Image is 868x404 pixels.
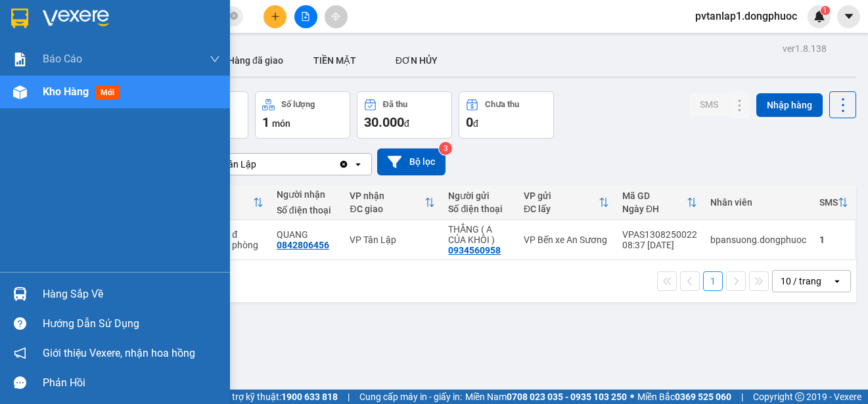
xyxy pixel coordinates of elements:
div: Đã thu [383,100,407,109]
strong: 0369 525 060 [675,392,731,402]
span: Kho hàng [43,85,89,98]
span: Giới thiệu Vexere, nhận hoa hồng [43,345,195,361]
div: 30.000 đ [201,229,263,240]
div: 0842806456 [277,240,329,250]
div: Hàng sắp về [43,284,220,304]
svg: Clear value [338,159,349,169]
div: 0934560958 [448,245,501,256]
span: close-circle [230,11,238,23]
div: Số lượng [281,100,315,109]
div: Người nhận [277,189,337,200]
span: In ngày: [4,95,80,103]
div: Tại văn phòng [201,240,263,250]
span: down [210,54,220,64]
img: warehouse-icon [13,85,27,99]
span: món [272,118,290,129]
span: plus [271,12,280,21]
svg: open [353,159,363,169]
sup: 1 [821,6,830,15]
svg: open [832,276,842,286]
span: caret-down [843,11,855,22]
button: Hàng đã giao [217,45,294,76]
img: icon-new-feature [813,11,825,22]
div: 08:37 [DATE] [622,240,697,250]
div: QUANG [277,229,337,240]
span: TIỀN MẶT [313,55,356,66]
div: Ngày ĐH [622,204,687,214]
th: Toggle SortBy [813,185,855,220]
div: Nhân viên [710,197,806,208]
strong: 1900 633 818 [281,392,338,402]
div: Người gửi [448,191,511,201]
span: 01 Võ Văn Truyện, KP.1, Phường 2 [104,39,181,56]
div: 10 / trang [781,275,821,288]
span: close-circle [230,12,238,20]
div: VP Tân Lập [210,158,256,171]
div: VP nhận [350,191,424,201]
strong: 0708 023 035 - 0935 103 250 [507,392,627,402]
div: ĐC giao [350,204,424,214]
span: message [14,376,26,389]
div: VPAS1308250022 [622,229,697,240]
span: ----------------------------------------- [35,71,161,81]
div: VP Tân Lập [350,235,435,245]
div: Phản hồi [43,373,220,393]
th: Toggle SortBy [616,185,704,220]
div: bpansuong.dongphuoc [710,235,806,245]
button: aim [325,5,348,28]
button: caret-down [837,5,860,28]
sup: 3 [439,142,452,155]
div: VP Bến xe An Sương [524,235,609,245]
span: 1 [823,6,827,15]
span: ⚪️ [630,394,634,399]
div: 1 [819,235,848,245]
span: 06:23:27 [DATE] [29,95,80,103]
button: file-add [294,5,317,28]
span: pvtanlap1.dongphuoc [685,8,808,24]
button: Chưa thu0đ [459,91,554,139]
div: ĐC lấy [524,204,599,214]
img: solution-icon [13,53,27,66]
span: ĐƠN HỦY [396,55,438,66]
div: ver 1.8.138 [783,41,827,56]
span: mới [95,85,120,100]
span: notification [14,347,26,359]
button: plus [263,5,286,28]
span: | [741,390,743,404]
span: Hỗ trợ kỹ thuật: [218,390,338,404]
th: Toggle SortBy [343,185,442,220]
th: Toggle SortBy [517,185,616,220]
span: Cung cấp máy in - giấy in: [359,390,462,404]
span: aim [331,12,340,21]
span: Miền Bắc [637,390,731,404]
span: Hotline: 19001152 [104,58,161,66]
th: Toggle SortBy [194,185,270,220]
span: [PERSON_NAME]: [4,85,137,93]
div: SMS [819,197,838,208]
span: Báo cáo [43,51,82,67]
button: Nhập hàng [756,93,823,117]
div: VP gửi [524,191,599,201]
span: question-circle [14,317,26,330]
div: Số điện thoại [448,204,511,214]
div: Hướng dẫn sử dụng [43,314,220,334]
span: 30.000 [364,114,404,130]
div: THẮNG ( A CỦA KHÔI ) [448,224,511,245]
span: | [348,390,350,404]
span: Bến xe [GEOGRAPHIC_DATA] [104,21,177,37]
span: đ [473,118,478,129]
span: 1 [262,114,269,130]
img: logo-vxr [11,9,28,28]
span: copyright [795,392,804,401]
input: Selected VP Tân Lập. [258,158,259,171]
div: Chưa thu [485,100,519,109]
span: VPTL1408250001 [66,83,137,93]
button: Số lượng1món [255,91,350,139]
button: Đã thu30.000đ [357,91,452,139]
span: Miền Nam [465,390,627,404]
span: file-add [301,12,310,21]
strong: ĐỒNG PHƯỚC [104,7,180,18]
img: warehouse-icon [13,287,27,301]
span: đ [404,118,409,129]
img: logo [5,8,63,66]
